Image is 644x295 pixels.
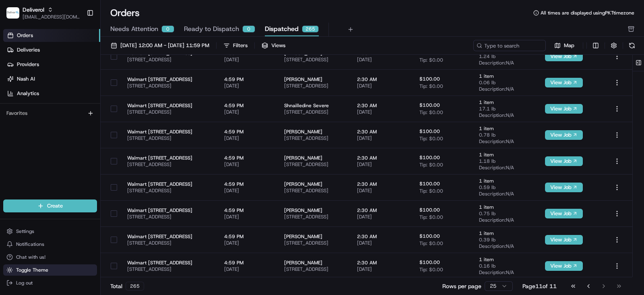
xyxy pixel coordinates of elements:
[16,267,48,273] span: Toggle Theme
[419,240,443,247] span: Tip: $0.00
[357,181,407,187] span: 2:30 AM
[127,109,211,115] span: [STREET_ADDRESS]
[545,156,583,166] button: View Job
[233,42,248,49] div: Filters
[545,158,583,164] a: View Job
[284,181,344,187] span: [PERSON_NAME]
[284,155,344,161] span: [PERSON_NAME]
[419,266,443,273] span: Tip: $0.00
[419,233,440,239] span: $100.00
[120,42,209,49] span: [DATE] 12:00 AM - [DATE] 11:59 PM
[284,207,344,214] span: [PERSON_NAME]
[357,102,407,109] span: 2:30 AM
[284,240,344,246] span: [STREET_ADDRESS]
[6,7,19,19] img: Deliverol
[549,41,580,50] button: Map
[271,42,285,49] span: Views
[357,56,407,63] span: [DATE]
[110,6,140,19] h1: Orders
[479,210,532,217] span: 0.75 lb
[479,184,532,191] span: 0.59 lb
[3,239,97,250] button: Notifications
[224,214,271,220] span: [DATE]
[220,40,251,51] button: Filters
[127,260,211,266] span: Walmart [STREET_ADDRESS]
[127,129,211,135] span: Walmart [STREET_ADDRESS]
[224,83,271,89] span: [DATE]
[47,202,63,210] span: Create
[522,282,557,290] div: Page 11 of 11
[479,125,532,132] span: 1 item
[479,191,532,197] span: Description: N/A
[17,75,35,83] span: Nash AI
[68,118,74,124] div: 💻
[224,266,271,272] span: [DATE]
[545,237,583,243] a: View Job
[23,6,44,14] button: Deliverol
[479,178,532,184] span: 1 item
[3,58,100,71] a: Providers
[57,136,97,143] a: Powered byPylon
[127,240,211,246] span: [STREET_ADDRESS]
[27,85,102,91] div: We're available if you need us!
[479,164,532,171] span: Description: N/A
[3,107,97,120] div: Favorites
[242,25,255,33] div: 0
[479,152,532,158] span: 1 item
[284,129,344,135] span: [PERSON_NAME]
[545,52,583,61] button: View Job
[357,76,407,83] span: 2:30 AM
[16,228,34,235] span: Settings
[3,199,97,212] button: Create
[3,277,97,289] button: Log out
[8,77,23,91] img: 1736555255976-a54dd68f-1ca7-489b-9aae-adbdc363a1c4
[110,24,158,34] span: Needs Attention
[76,117,129,125] span: API Documentation
[419,188,443,194] span: Tip: $0.00
[419,83,443,89] span: Tip: $0.00
[224,233,271,240] span: 4:59 PM
[265,24,299,34] span: Dispatched
[17,46,40,54] span: Deliveries
[224,76,271,83] span: 4:59 PM
[80,137,97,143] span: Pylon
[110,282,144,291] div: Total
[224,187,271,194] span: [DATE]
[17,61,39,68] span: Providers
[127,181,211,187] span: Walmart [STREET_ADDRESS]
[357,155,407,161] span: 2:30 AM
[545,263,583,269] a: View Job
[479,132,532,138] span: 0.78 lb
[284,214,344,220] span: [STREET_ADDRESS]
[8,32,147,45] p: Welcome 👋
[419,76,440,82] span: $100.00
[3,44,100,56] a: Deliveries
[23,14,80,20] button: [EMAIL_ADDRESS][DOMAIN_NAME]
[284,161,344,168] span: [STREET_ADDRESS]
[27,77,132,85] div: Start new chat
[357,187,407,194] span: [DATE]
[479,256,532,263] span: 1 item
[357,83,407,89] span: [DATE]
[479,237,532,243] span: 0.39 lb
[357,207,407,214] span: 2:30 AM
[127,83,211,89] span: [STREET_ADDRESS]
[3,264,97,276] button: Toggle Theme
[17,32,33,39] span: Orders
[161,25,174,33] div: 0
[419,181,440,187] span: $100.00
[545,183,583,192] button: View Job
[224,155,271,161] span: 4:59 PM
[479,263,532,269] span: 0.16 lb
[357,266,407,272] span: [DATE]
[224,109,271,115] span: [DATE]
[479,230,532,237] span: 1 item
[357,161,407,168] span: [DATE]
[419,162,443,168] span: Tip: $0.00
[357,214,407,220] span: [DATE]
[284,76,344,83] span: [PERSON_NAME]
[545,261,583,271] button: View Job
[224,207,271,214] span: 4:59 PM
[479,217,532,223] span: Description: N/A
[419,135,443,142] span: Tip: $0.00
